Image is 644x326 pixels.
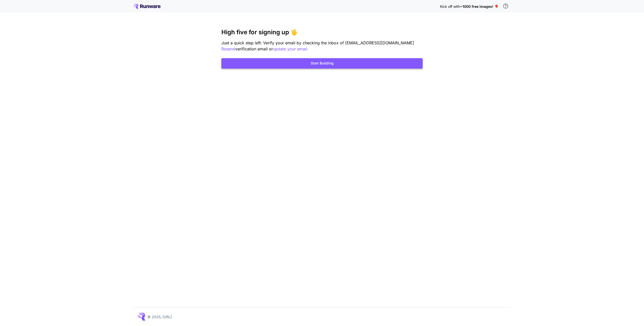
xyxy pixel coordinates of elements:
[440,4,460,9] span: Kick off with
[235,46,273,51] span: verification email or
[147,314,172,319] p: © 2025, [URL]
[460,4,499,9] span: ~1000 free images! 🎈
[221,46,235,52] button: Resend
[221,58,423,69] button: Start Building
[501,1,511,11] button: In order to qualify for free credit, you need to sign up with a business email address and click ...
[221,29,423,36] h3: High five for signing up 🖐️
[273,46,308,52] button: update your email.
[221,40,414,45] span: Just a quick step left: Verify your email by checking the inbox of [EMAIL_ADDRESS][DOMAIN_NAME]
